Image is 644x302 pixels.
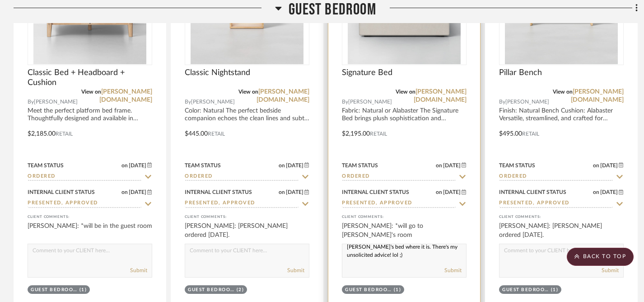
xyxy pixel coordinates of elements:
button: Submit [287,266,304,274]
span: Classic Nightstand [185,68,250,78]
div: (2) [237,287,244,293]
span: on [593,163,599,168]
div: Internal Client Status [185,188,252,196]
a: [PERSON_NAME][DOMAIN_NAME] [99,89,152,103]
span: on [436,189,442,195]
span: [DATE] [285,189,304,195]
div: [PERSON_NAME]: *will be in the guest room [28,222,152,240]
span: By [185,98,191,106]
span: [DATE] [599,189,619,195]
span: [DATE] [128,189,147,195]
span: [DATE] [599,162,619,169]
span: By [342,98,348,106]
scroll-to-top-button: BACK TO TOP [567,248,634,266]
span: View on [81,89,101,94]
input: Type to Search… [185,173,299,181]
input: Type to Search… [499,199,613,208]
input: Type to Search… [342,199,456,208]
span: [PERSON_NAME] [34,98,78,106]
span: [DATE] [285,162,304,169]
span: on [121,163,128,168]
input: Type to Search… [499,173,613,181]
button: Submit [130,266,147,274]
input: Type to Search… [342,173,456,181]
div: Team Status [499,161,535,170]
span: on [279,163,285,168]
span: on [279,189,285,195]
a: [PERSON_NAME][DOMAIN_NAME] [257,89,309,103]
div: Team Status [28,161,64,170]
span: Pillar Bench [499,68,542,78]
div: (1) [551,287,559,293]
span: Signature Bed [342,68,392,78]
span: [PERSON_NAME] [348,98,392,106]
span: View on [396,89,415,94]
input: Type to Search… [185,199,299,208]
span: [DATE] [442,189,462,195]
span: [DATE] [128,162,147,169]
div: Internal Client Status [499,188,566,196]
input: Type to Search… [28,199,141,208]
span: [DATE] [442,162,462,169]
span: on [593,189,599,195]
div: Guest Bedroom [188,287,234,293]
div: Guest Bedroom [502,287,549,293]
span: Classic Bed + Headboard + Cushion [28,68,152,88]
div: [PERSON_NAME]: [PERSON_NAME] ordered [DATE]. [185,222,309,240]
span: on [436,163,442,168]
a: [PERSON_NAME][DOMAIN_NAME] [414,89,467,103]
div: Team Status [342,161,378,170]
div: [PERSON_NAME]: *will go to [PERSON_NAME]'s room [342,222,467,240]
div: (1) [394,287,401,293]
span: By [499,98,505,106]
div: Guest Bedroom [31,287,77,293]
span: on [121,189,128,195]
div: Team Status [185,161,221,170]
div: [PERSON_NAME]: [PERSON_NAME] ordered [DATE]. [499,222,624,240]
span: [PERSON_NAME] [191,98,235,106]
div: Internal Client Status [28,188,95,196]
span: View on [238,89,258,94]
button: Submit [444,266,462,274]
span: By [28,98,34,106]
div: Guest Bedroom [345,287,392,293]
span: [PERSON_NAME] [505,98,549,106]
a: [PERSON_NAME][DOMAIN_NAME] [571,89,624,103]
input: Type to Search… [28,173,141,181]
div: Internal Client Status [342,188,409,196]
div: (1) [79,287,87,293]
span: View on [553,89,573,94]
button: Submit [602,266,619,274]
